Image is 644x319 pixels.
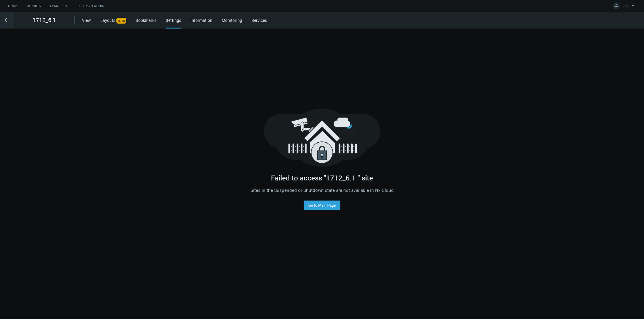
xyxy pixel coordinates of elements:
[116,18,126,24] span: BETA
[251,173,394,183] h2: Failed to access "1712_6.1 " site
[166,17,181,29] div: Settings
[22,2,45,10] a: Reports
[222,17,242,23] a: Monitoring
[308,203,336,208] a: Go to Main Page
[136,17,156,23] a: Bookmarks
[100,17,126,23] a: LayoutsBETA
[622,3,629,10] span: CP A.
[82,17,91,23] a: View
[45,2,73,10] a: Resources
[3,2,22,10] a: Home
[190,17,212,23] a: Information
[251,187,394,194] div: Sites in the Suspended or Shutdown state are not available in Nx Cloud
[304,201,340,210] button: Go to Main Page
[33,16,56,24] span: 1712_6.1
[73,2,109,10] a: For Developers
[251,17,267,23] a: Services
